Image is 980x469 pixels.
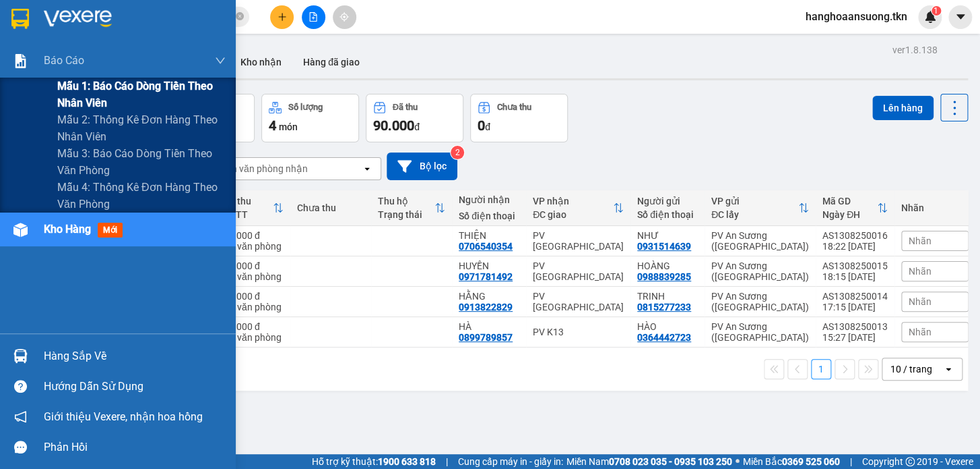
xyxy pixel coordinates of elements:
[932,6,941,16] sup: 1
[446,454,448,469] span: |
[795,8,918,25] span: hanghoaansuong.tkn
[17,17,84,84] img: logo.jpg
[13,223,28,237] img: warehouse-icon
[270,5,294,29] button: plus
[44,437,226,458] div: Phản hồi
[261,94,359,142] button: Số lượng4món
[292,46,370,78] button: Hàng đã giao
[57,179,226,213] span: Mẫu 4: Thống kê đơn hàng theo văn phòng
[566,454,732,469] span: Miền Nam
[637,271,691,282] div: 0988839285
[609,456,732,467] strong: 0708 023 035 - 0935 103 250
[223,241,284,252] div: Tại văn phòng
[223,302,284,312] div: Tại văn phòng
[872,96,934,120] button: Lên hàng
[339,12,349,22] span: aim
[782,456,840,467] strong: 0369 525 060
[312,454,436,469] span: Hỗ trợ kỹ thuật:
[451,146,464,159] sup: 2
[924,11,936,23] img: icon-new-feature
[279,121,298,132] span: món
[637,209,698,220] div: Số điện thoại
[373,117,414,134] span: 90.000
[822,260,888,271] div: AS1308250015
[822,302,888,312] div: 17:15 [DATE]
[308,12,318,22] span: file-add
[215,55,226,66] span: down
[223,291,284,302] div: 30.000 đ
[44,346,226,366] div: Hàng sắp về
[459,302,513,312] div: 0913822829
[533,196,613,206] div: VP nhận
[57,78,226,111] span: Mẫu 1: Báo cáo dòng tiền theo nhân viên
[14,441,27,453] span: message
[533,291,624,312] div: PV [GEOGRAPHIC_DATA]
[892,43,938,57] div: ver 1.8.138
[393,103,418,112] div: Đã thu
[905,457,915,466] span: copyright
[822,209,877,220] div: Ngày ĐH
[17,98,214,143] b: GỬI : PV An Sương ([GEOGRAPHIC_DATA])
[478,117,485,134] span: 0
[485,121,490,132] span: đ
[302,5,325,29] button: file-add
[909,266,932,277] span: Nhãn
[533,327,624,337] div: PV K13
[637,241,691,252] div: 0931514639
[269,117,276,134] span: 4
[223,321,284,332] div: 20.000 đ
[637,321,698,332] div: HÀO
[459,260,519,271] div: HUYỀN
[711,196,798,206] div: VP gửi
[459,241,513,252] div: 0706540354
[743,454,840,469] span: Miền Bắc
[378,209,434,220] div: Trạng thái
[223,230,284,241] div: 20.000 đ
[533,230,624,252] div: PV [GEOGRAPHIC_DATA]
[378,456,436,467] strong: 1900 633 818
[371,190,452,226] th: Toggle SortBy
[126,33,563,50] li: [STREET_ADDRESS][PERSON_NAME]. [GEOGRAPHIC_DATA], Tỉnh [GEOGRAPHIC_DATA]
[414,121,420,132] span: đ
[57,145,226,179] span: Mẫu 3: Báo cáo dòng tiền theo văn phòng
[459,321,519,332] div: HÀ
[909,236,932,246] span: Nhãn
[711,321,809,343] div: PV An Sương ([GEOGRAPHIC_DATA])
[57,111,226,145] span: Mẫu 2: Thống kê đơn hàng theo nhân viên
[11,9,29,29] img: logo-vxr
[711,209,798,220] div: ĐC lấy
[637,230,698,241] div: NHƯ
[711,260,809,282] div: PV An Sương ([GEOGRAPHIC_DATA])
[637,291,698,302] div: TRINH
[909,296,932,307] span: Nhãn
[297,202,364,213] div: Chưa thu
[333,5,356,29] button: aim
[223,196,273,206] div: Đã thu
[215,162,308,175] div: Chọn văn phòng nhận
[943,364,954,375] svg: open
[822,271,888,282] div: 18:15 [DATE]
[822,230,888,241] div: AS1308250016
[44,223,91,236] span: Kho hàng
[822,241,888,252] div: 18:22 [DATE]
[822,291,888,302] div: AS1308250014
[850,454,852,469] span: |
[14,380,27,393] span: question-circle
[44,377,226,397] div: Hướng dẫn sử dụng
[637,332,691,343] div: 0364442723
[44,408,203,425] span: Giới thiệu Vexere, nhận hoa hồng
[459,230,519,241] div: THIỆN
[637,302,691,312] div: 0815277233
[459,211,519,221] div: Số điện thoại
[458,454,563,469] span: Cung cấp máy in - giấy in:
[533,209,613,220] div: ĐC giao
[288,103,323,112] div: Số lượng
[459,291,519,302] div: HẰNG
[14,410,27,423] span: notification
[366,94,463,142] button: Đã thu90.000đ
[822,196,877,206] div: Mã GD
[637,196,698,206] div: Người gửi
[378,196,434,206] div: Thu hộ
[44,52,84,69] span: Báo cáo
[216,190,290,226] th: Toggle SortBy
